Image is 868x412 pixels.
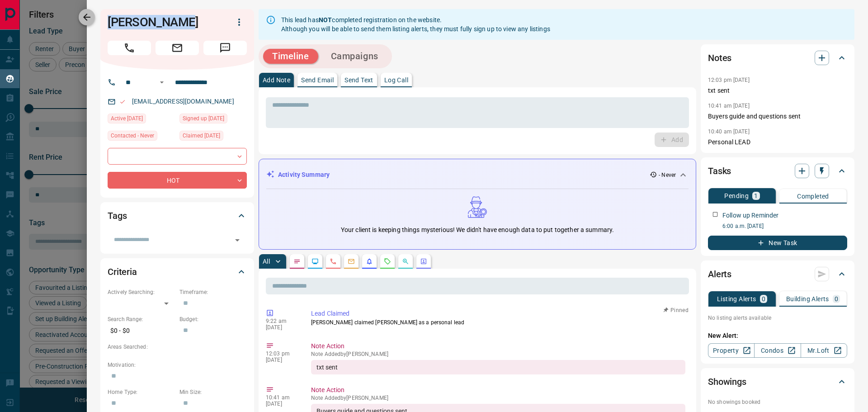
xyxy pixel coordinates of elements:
button: New Task [708,236,847,250]
p: Building Alerts [786,296,829,302]
span: Call [108,41,151,55]
p: [DATE] [266,357,297,363]
p: Note Action [311,385,685,395]
p: 9:22 am [266,318,297,324]
a: Property [708,343,755,358]
svg: Notes [293,258,301,265]
button: Campaigns [322,49,387,64]
h1: [PERSON_NAME] [108,15,218,29]
span: Contacted - Never [111,131,154,140]
p: Pending [724,193,749,199]
p: Actively Searching: [108,288,175,296]
p: 10:40 am [DATE] [708,128,750,135]
p: Lead Claimed [311,309,685,318]
div: HOT [108,172,247,189]
div: Tasks [708,160,847,182]
button: Pinned [663,306,689,314]
p: Search Range: [108,315,175,323]
svg: Lead Browsing Activity [311,258,319,265]
p: Personal LEAD [708,137,847,147]
h2: Criteria [108,265,137,279]
p: 6:00 a.m. [DATE] [722,222,847,230]
div: Alerts [708,263,847,285]
div: Sun Sep 14 2025 [179,114,247,126]
p: Note Action [311,341,685,351]
p: Areas Searched: [108,343,247,351]
svg: Calls [330,258,337,265]
p: Send Email [301,77,334,83]
a: Mr.Loft [801,343,847,358]
p: - Never [659,171,676,179]
p: txt sent [708,86,847,95]
p: Note Added by [PERSON_NAME] [311,395,685,401]
a: [EMAIL_ADDRESS][DOMAIN_NAME] [132,98,234,105]
svg: Listing Alerts [366,258,373,265]
h2: Tags [108,208,127,223]
span: Email [156,41,199,55]
div: Activity Summary- Never [266,166,689,183]
span: Claimed [DATE] [183,131,220,140]
span: Message [203,41,247,55]
p: Listing Alerts [717,296,756,302]
p: Timeframe: [179,288,247,296]
p: Follow up Reminder [722,211,778,220]
p: 1 [754,193,758,199]
a: Condos [754,343,801,358]
p: All [263,258,270,265]
p: Log Call [384,77,408,83]
p: 0 [762,296,765,302]
p: Motivation: [108,361,247,369]
p: Your client is keeping things mysterious! We didn't have enough data to put together a summary. [341,225,614,235]
div: This lead has completed registration on the website. Although you will be able to send them listi... [281,12,550,37]
p: 12:03 pm [DATE] [708,77,750,83]
svg: Agent Actions [420,258,427,265]
button: Open [156,77,167,88]
p: New Alert: [708,331,847,341]
svg: Requests [384,258,391,265]
div: Showings [708,371,847,393]
p: Send Text [344,77,373,83]
p: [DATE] [266,324,297,331]
p: Note Added by [PERSON_NAME] [311,351,685,357]
div: Notes [708,47,847,69]
svg: Email Valid [119,99,126,105]
span: Signed up [DATE] [183,114,224,123]
h2: Tasks [708,164,731,178]
div: Sun Sep 14 2025 [179,131,247,143]
p: Activity Summary [278,170,330,180]
p: [DATE] [266,401,297,407]
p: 10:41 am [DATE] [708,103,750,109]
p: Add Note [263,77,290,83]
p: No showings booked [708,398,847,406]
h2: Notes [708,51,731,65]
p: 12:03 pm [266,350,297,357]
div: Sun Sep 14 2025 [108,114,175,126]
p: Min Size: [179,388,247,396]
h2: Showings [708,374,746,389]
span: Active [DATE] [111,114,143,123]
p: 0 [835,296,838,302]
p: 10:41 am [266,394,297,401]
p: Buyers guide and questions sent [708,112,847,121]
strong: NOT [319,16,332,24]
p: No listing alerts available [708,314,847,322]
h2: Alerts [708,267,731,281]
div: Tags [108,205,247,227]
div: Criteria [108,261,247,283]
button: Open [231,234,244,246]
button: Timeline [263,49,318,64]
p: $0 - $0 [108,323,175,338]
div: txt sent [311,360,685,374]
p: [PERSON_NAME] claimed [PERSON_NAME] as a personal lead [311,318,685,327]
p: Completed [797,193,829,199]
p: Home Type: [108,388,175,396]
svg: Opportunities [402,258,409,265]
svg: Emails [348,258,355,265]
p: Budget: [179,315,247,323]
